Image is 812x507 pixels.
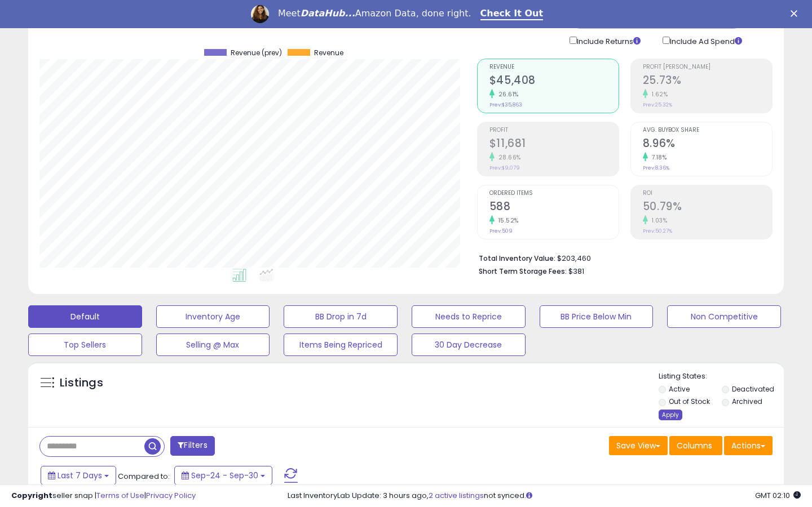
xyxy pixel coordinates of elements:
[568,266,584,277] span: $381
[96,490,144,501] a: Terms of Use
[667,305,781,328] button: Non Competitive
[301,8,355,19] i: DataHub...
[489,74,619,89] h2: $45,408
[648,90,668,99] small: 1.62%
[479,253,555,263] b: Total Inventory Value:
[11,491,196,501] div: seller snap | |
[643,137,772,152] h2: 8.96%
[489,164,520,171] small: Prev: $9,079
[489,190,619,197] span: Ordered Items
[41,466,116,485] button: Last 7 Days
[643,190,772,197] span: ROI
[60,375,103,391] h5: Listings
[480,8,544,20] a: Check It Out
[479,266,567,276] b: Short Term Storage Fees:
[58,470,102,481] span: Last 7 Days
[643,228,672,234] small: Prev: 50.27%
[732,397,762,406] label: Archived
[489,127,619,134] span: Profit
[251,5,269,23] img: Profile image for Georgie
[654,34,760,47] div: Include Ad Spend
[191,470,258,481] span: Sep-24 - Sep-30
[118,471,170,482] span: Compared to:
[156,305,270,328] button: Inventory Age
[643,127,772,134] span: Avg. Buybox Share
[489,200,619,215] h2: 588
[669,384,690,394] label: Active
[288,491,801,501] div: Last InventoryLab Update: 3 hours ago, not synced.
[156,333,270,356] button: Selling @ Max
[643,200,772,215] h2: 50.79%
[643,64,772,70] span: Profit [PERSON_NAME]
[659,410,682,420] div: Apply
[755,490,801,501] span: 2025-10-8 02:10 GMT
[489,64,619,70] span: Revenue
[643,164,669,171] small: Prev: 8.36%
[561,34,654,47] div: Include Returns
[643,101,672,108] small: Prev: 25.32%
[609,436,668,455] button: Save View
[170,436,214,456] button: Filters
[231,49,282,57] span: Revenue (prev)
[314,49,343,57] span: Revenue
[28,305,142,328] button: Default
[278,8,471,19] div: Meet Amazon Data, done right.
[643,74,772,89] h2: 25.73%
[429,490,484,501] a: 2 active listings
[284,333,398,356] button: Items Being Repriced
[732,384,774,394] label: Deactivated
[489,137,619,152] h2: $11,681
[669,397,710,406] label: Out of Stock
[489,101,522,108] small: Prev: $35,863
[479,251,764,264] li: $203,460
[11,490,52,501] strong: Copyright
[540,305,654,328] button: BB Price Below Min
[677,440,712,451] span: Columns
[495,153,521,162] small: 28.66%
[724,436,773,455] button: Actions
[412,305,526,328] button: Needs to Reprice
[412,333,526,356] button: 30 Day Decrease
[659,371,784,382] p: Listing States:
[648,153,667,162] small: 7.18%
[791,10,802,17] div: Close
[28,333,142,356] button: Top Sellers
[146,490,196,501] a: Privacy Policy
[495,216,519,225] small: 15.52%
[669,436,722,455] button: Columns
[174,466,272,485] button: Sep-24 - Sep-30
[495,90,519,99] small: 26.61%
[284,305,398,328] button: BB Drop in 7d
[648,216,668,225] small: 1.03%
[489,228,513,234] small: Prev: 509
